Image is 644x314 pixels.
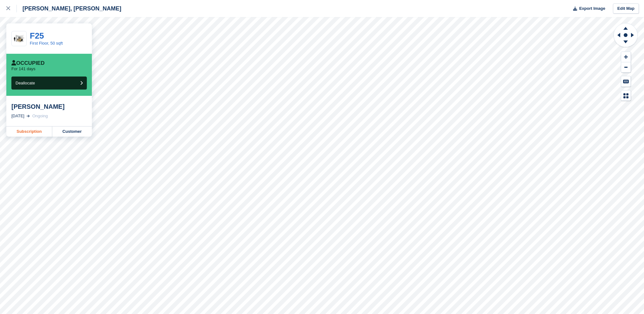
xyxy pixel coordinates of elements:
[12,33,26,44] img: 50-sqft-unit.jpg
[613,3,639,14] a: Edit Map
[621,76,631,87] button: Keyboard Shortcuts
[11,103,87,110] div: [PERSON_NAME]
[6,126,52,137] a: Subscription
[621,52,631,62] button: Zoom In
[30,41,63,46] a: First Floor, 50 sqft
[11,66,35,71] p: For 141 days
[52,126,92,137] a: Customer
[32,113,48,119] div: Ongoing
[16,81,35,85] span: Deallocate
[11,77,87,89] button: Deallocate
[30,31,44,40] a: F25
[621,62,631,73] button: Zoom Out
[11,60,45,66] div: Occupied
[11,113,24,119] div: [DATE]
[621,90,631,101] button: Map Legend
[27,115,30,117] img: arrow-right-light-icn-cde0832a797a2874e46488d9cf13f60e5c3a73dbe684e267c42b8395dfbc2abf.svg
[569,3,605,14] button: Export Image
[579,5,605,12] span: Export Image
[17,5,121,12] div: [PERSON_NAME], [PERSON_NAME]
